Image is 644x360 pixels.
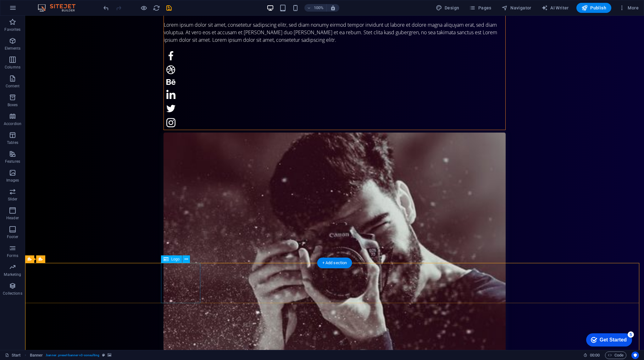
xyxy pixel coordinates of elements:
[5,3,51,16] div: Get Started 5 items remaining, 0% complete
[619,5,639,11] span: More
[469,5,491,11] span: Pages
[45,352,99,359] span: . banner .preset-banner-v3-consulting
[6,178,19,183] p: Images
[8,102,18,107] p: Boxes
[436,5,459,11] span: Design
[4,272,21,277] p: Marketing
[541,5,569,11] span: AI Writer
[605,352,626,359] button: Code
[467,3,494,13] button: Pages
[3,291,22,296] p: Collections
[631,352,639,359] button: Usercentrics
[590,352,600,359] span: 00 00
[19,7,46,13] div: Get Started
[103,4,110,12] i: Undo: Paste (Ctrl+Z)
[6,215,19,221] p: Header
[4,121,21,126] p: Accordion
[47,1,53,8] div: 5
[594,353,595,357] span: :
[581,5,606,11] span: Publish
[30,352,111,359] nav: breadcrumb
[7,234,18,239] p: Footer
[616,3,641,13] button: More
[502,5,531,11] span: Navigator
[7,253,18,258] p: Forms
[5,352,21,359] a: Click to cancel selection. Double-click to open Pages
[102,353,105,357] i: This element is a customizable preset
[5,65,20,70] p: Columns
[5,46,21,51] p: Elements
[499,3,534,13] button: Navigator
[433,3,462,13] button: Design
[108,353,111,357] i: This element contains a background
[5,159,20,164] p: Features
[4,27,20,32] p: Favorites
[30,352,43,359] span: Click to select. Double-click to edit
[165,4,173,12] button: save
[102,4,110,12] button: undo
[36,4,83,12] img: Editor Logo
[539,3,571,13] button: AI Writer
[6,84,19,89] p: Content
[171,257,180,261] span: Logo
[7,140,18,145] p: Tables
[304,4,327,12] button: 100%
[317,258,352,268] div: + Add section
[576,3,611,13] button: Publish
[314,4,324,12] h6: 100%
[8,197,18,202] p: Slider
[608,352,624,359] span: Code
[153,4,160,12] button: reload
